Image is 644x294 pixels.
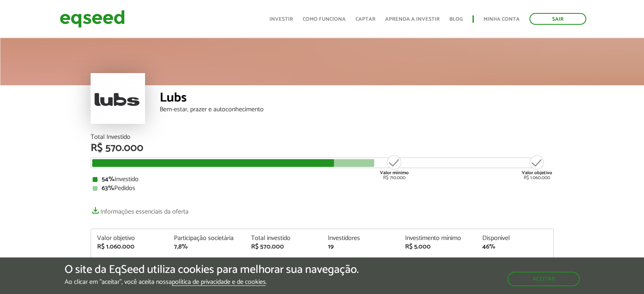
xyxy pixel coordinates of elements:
strong: Valor mínimo [380,169,409,177]
div: Total investido [251,235,316,242]
a: Blog [449,17,463,22]
div: 19 [328,244,393,250]
div: Pedidos [93,185,552,192]
h5: O site da EqSeed utiliza cookies para melhorar sua navegação. [65,264,359,276]
a: política de privacidade e de cookies [172,279,266,286]
img: EqSeed [60,8,125,30]
strong: 54% [102,174,115,185]
div: R$ 570.000 [251,244,316,250]
div: R$ 570.000 [91,143,554,153]
a: Como funciona [303,17,346,22]
div: Total Investido [91,134,554,141]
div: 7,8% [174,244,239,250]
div: Investimento mínimo [405,235,470,242]
div: Investidores [328,235,393,242]
div: Investido [93,176,552,183]
a: Informações essenciais da oferta [91,204,189,215]
a: Investir [269,17,293,22]
div: R$ 710.000 [379,154,410,180]
div: Lubs [160,91,554,106]
p: Ao clicar em "aceitar", você aceita nossa . [65,278,359,286]
div: 46% [482,244,547,250]
div: Disponível [482,235,547,242]
a: Sair [529,13,586,25]
div: Bem-estar, prazer e autoconhecimento [160,106,554,113]
button: Aceitar [507,272,580,286]
div: R$ 1.060.000 [522,154,552,180]
div: Valor objetivo [97,235,162,242]
div: R$ 5.000 [405,244,470,250]
strong: 63% [102,183,114,194]
a: Aprenda a investir [385,17,440,22]
a: Minha conta [484,17,520,22]
a: Captar [356,17,375,22]
div: Participação societária [174,235,239,242]
strong: Valor objetivo [522,169,552,177]
div: R$ 1.060.000 [97,244,162,250]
